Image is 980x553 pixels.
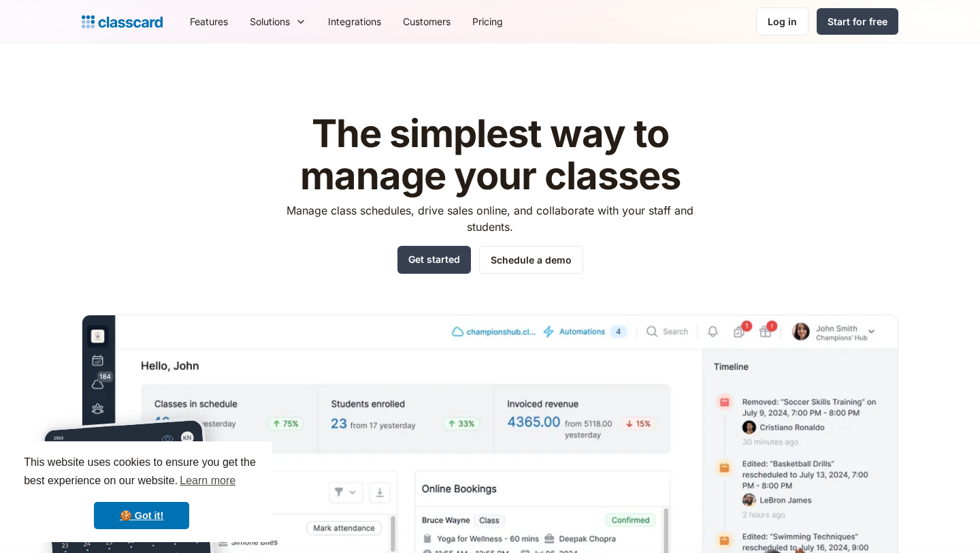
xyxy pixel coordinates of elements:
h1: The simplest way to manage your classes [274,113,706,197]
a: home [82,12,163,31]
a: Start for free [817,8,898,35]
a: Get started [397,246,471,274]
a: Pricing [461,6,514,37]
p: Manage class schedules, drive sales online, and collaborate with your staff and students. [274,202,706,235]
div: Solutions [250,14,290,29]
a: Integrations [317,6,392,37]
a: Log in [756,7,808,35]
div: Start for free [828,14,887,29]
span: This website uses cookies to ensure you get the best experience on our website. [24,454,259,491]
a: Schedule a demo [479,246,583,274]
a: learn more about cookies [178,471,238,491]
a: dismiss cookie message [94,502,189,529]
a: Features [179,6,239,37]
div: cookieconsent [11,441,272,542]
div: Log in [768,14,797,29]
a: Customers [392,6,461,37]
div: Solutions [239,6,317,37]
